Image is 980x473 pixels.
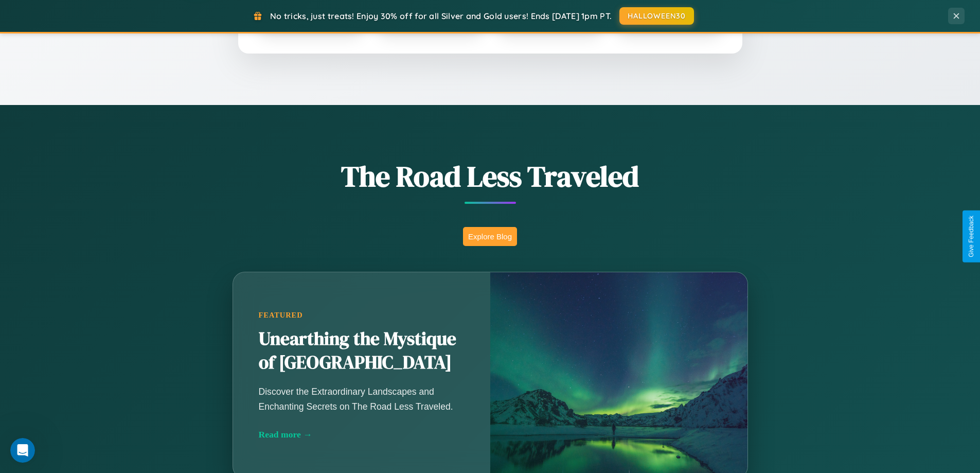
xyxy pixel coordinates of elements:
button: Explore Blog [463,227,517,246]
iframe: Intercom live chat [10,438,35,463]
h1: The Road Less Traveled [182,156,799,196]
span: No tricks, just treats! Enjoy 30% off for all Silver and Gold users! Ends [DATE] 1pm PT. [270,11,612,21]
p: Discover the Extraordinary Landscapes and Enchanting Secrets on The Road Less Traveled. [259,384,465,413]
button: HALLOWEEN30 [619,7,694,25]
div: Read more → [259,429,465,440]
div: Featured [259,311,465,320]
div: Give Feedback [968,216,975,257]
h2: Unearthing the Mystique of [GEOGRAPHIC_DATA] [259,327,465,375]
